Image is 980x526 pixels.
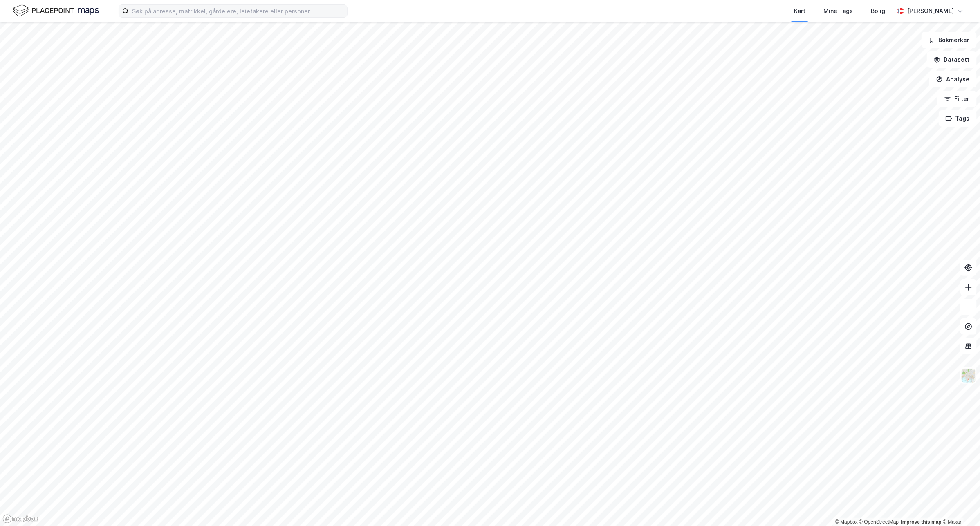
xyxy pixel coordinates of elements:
[823,6,853,16] div: Mine Tags
[901,519,942,525] a: Improve this map
[939,110,977,127] button: Tags
[859,519,899,525] a: OpenStreetMap
[937,91,977,107] button: Filter
[907,6,954,16] div: [PERSON_NAME]
[835,519,858,525] a: Mapbox
[961,368,976,383] img: Z
[939,487,980,526] iframe: Chat Widget
[922,32,977,48] button: Bokmerker
[871,6,885,16] div: Bolig
[927,51,977,68] button: Datasett
[929,71,977,87] button: Analyse
[794,6,805,16] div: Kart
[13,4,99,18] img: logo.f888ab2527a4732fd821a326f86c7f29.svg
[2,514,38,524] a: Mapbox homepage
[129,5,347,17] input: Søk på adresse, matrikkel, gårdeiere, leietakere eller personer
